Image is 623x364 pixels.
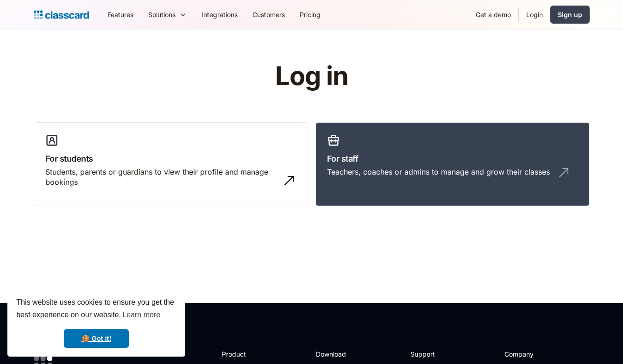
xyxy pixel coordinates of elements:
[45,152,296,165] h3: For students
[410,349,448,359] h2: Support
[327,167,550,177] div: Teachers, coaches or admins to manage and grow their classes
[194,4,245,25] a: Integrations
[558,10,582,19] div: Sign up
[148,10,176,19] div: Solutions
[34,8,89,21] a: home
[121,308,162,322] a: learn more about cookies
[327,152,578,165] h3: For staff
[64,329,129,348] a: dismiss cookie message
[292,4,328,25] a: Pricing
[141,4,194,25] div: Solutions
[100,4,141,25] a: Features
[164,62,459,91] h1: Log in
[245,4,292,25] a: Customers
[222,349,271,359] h2: Product
[468,4,518,25] a: Get a demo
[504,349,566,359] h2: Company
[316,349,354,359] h2: Download
[519,4,550,25] a: Login
[550,6,590,24] a: Sign up
[16,297,176,322] span: This website uses cookies to ensure you get the best experience on our website.
[45,167,278,188] div: Students, parents or guardians to view their profile and manage bookings
[315,122,590,207] a: For staffTeachers, coaches or admins to manage and grow their classes
[7,288,185,357] div: cookieconsent
[34,122,308,207] a: For studentsStudents, parents or guardians to view their profile and manage bookings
